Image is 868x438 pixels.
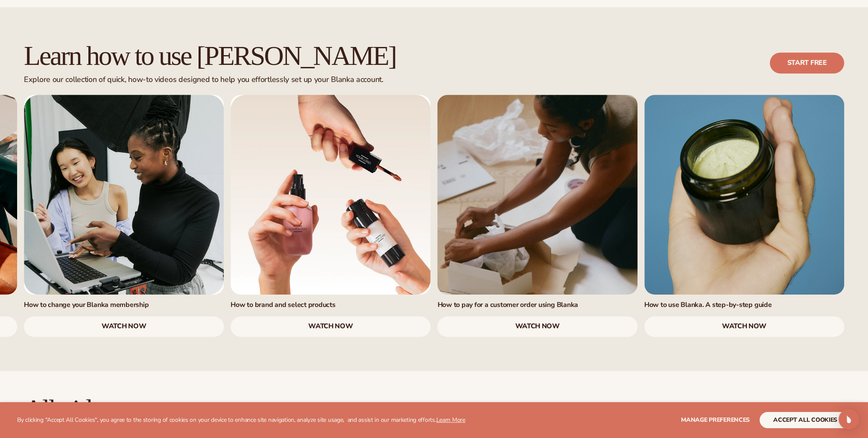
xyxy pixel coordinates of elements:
[231,95,430,337] div: 5 / 7
[760,412,851,428] button: accept all cookies
[231,316,430,337] a: watch now
[24,41,396,70] h2: Learn how to use [PERSON_NAME]
[24,316,224,337] a: watch now
[644,301,844,310] h3: How to use Blanka. A step-by-step guide
[231,301,430,310] h3: How to brand and select products
[644,95,844,337] div: 7 / 7
[438,95,637,337] div: 6 / 7
[438,301,637,310] h3: How to pay for a customer order using Blanka
[644,316,844,337] a: watch now
[436,416,465,424] a: Learn More
[24,95,224,337] div: 4 / 7
[438,316,637,337] a: watch now
[24,395,844,423] h2: All videos
[24,301,224,310] h3: How to change your Blanka membership
[681,412,750,428] button: Manage preferences
[24,75,396,85] div: Explore our collection of quick, how-to videos designed to help you effortlessly set up your Blan...
[17,417,465,424] p: By clicking "Accept All Cookies", you agree to the storing of cookies on your device to enhance s...
[681,416,750,424] span: Manage preferences
[770,53,844,73] a: Start free
[839,409,859,429] div: Open Intercom Messenger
